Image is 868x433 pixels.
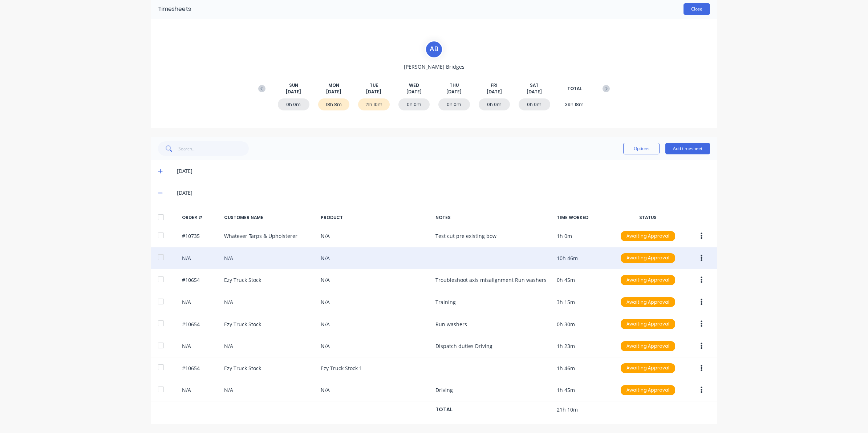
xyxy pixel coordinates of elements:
div: STATUS [617,214,679,221]
div: Awaiting Approval [621,297,675,307]
div: CUSTOMER NAME [224,214,315,221]
div: 21h 10m [358,98,390,110]
div: 0h 0m [278,98,309,110]
button: Awaiting Approval [620,253,676,264]
div: Timesheets [158,5,191,13]
div: 0h 0m [438,98,470,110]
div: [DATE] [177,189,710,197]
div: NOTES [435,214,551,221]
div: 0h 0m [519,98,550,110]
span: [DATE] [487,89,502,95]
button: Add timesheet [665,143,710,154]
div: 0h 0m [398,98,430,110]
div: Awaiting Approval [621,385,675,395]
div: Awaiting Approval [621,341,675,351]
div: Awaiting Approval [621,363,675,373]
div: 39h 18m [559,98,591,110]
span: SUN [289,82,298,89]
div: A B [425,40,443,58]
span: FRI [491,82,498,89]
span: [DATE] [326,89,341,95]
div: Awaiting Approval [621,231,675,241]
button: Awaiting Approval [620,319,676,329]
span: TUE [370,82,378,89]
span: MON [328,82,339,89]
input: Search... [178,141,249,156]
div: TIME WORKED [557,214,611,221]
div: 0h 0m [479,98,510,110]
span: WED [409,82,419,89]
button: Options [623,143,660,154]
span: [PERSON_NAME] Bridges [404,63,465,70]
span: [DATE] [527,89,542,95]
span: [DATE] [406,89,422,95]
button: Awaiting Approval [620,297,676,308]
div: Awaiting Approval [621,319,675,329]
div: ORDER # [182,214,218,221]
div: PRODUCT [321,214,430,221]
div: 18h 8m [318,98,350,110]
button: Awaiting Approval [620,231,676,242]
button: Close [684,3,710,15]
span: [DATE] [446,89,462,95]
button: Awaiting Approval [620,385,676,396]
span: TOTAL [567,85,582,92]
button: Awaiting Approval [620,275,676,286]
span: [DATE] [286,89,301,95]
div: Awaiting Approval [621,275,675,285]
button: Awaiting Approval [620,341,676,352]
div: Awaiting Approval [621,253,675,263]
button: Awaiting Approval [620,363,676,374]
span: [DATE] [366,89,381,95]
div: [DATE] [177,167,710,175]
span: SAT [530,82,539,89]
span: THU [450,82,459,89]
